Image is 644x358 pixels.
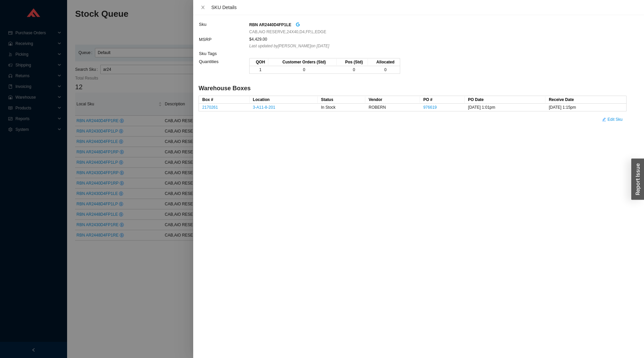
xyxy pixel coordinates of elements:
span: close [201,5,205,10]
th: Location [250,96,318,104]
th: Receive Date [545,96,626,104]
span: google [296,22,300,27]
a: google [296,21,300,29]
th: Customer Orders (Std) [268,58,337,66]
td: Sku Tags [199,50,249,58]
i: Last updated by [PERSON_NAME] on [DATE] [249,44,329,48]
td: ROBERN [365,104,420,111]
button: editEdit Sku [598,115,627,124]
th: QOH [250,58,268,66]
a: 2170261 [202,105,218,110]
th: Allocated [368,58,400,66]
td: MSRP [199,36,249,50]
div: $4,429.00 [249,36,626,43]
td: Quantities [199,58,249,78]
td: In Stock [318,104,365,111]
button: Close [199,5,207,10]
span: CAB,AiO RESERVE,24X40,D4,FP,L,EDGE [249,29,326,35]
th: Pos (Std) [337,58,368,66]
th: Vendor [365,96,420,104]
th: Status [318,96,365,104]
span: Edit Sku [607,116,623,123]
td: [DATE] 1:01pm [465,104,545,111]
td: Sku [199,20,249,36]
td: 0 [368,66,400,74]
a: 3-A11-8-201 [253,105,275,110]
span: edit [602,117,606,122]
td: [DATE] 1:15pm [545,104,626,111]
th: PO # [420,96,465,104]
td: 0 [337,66,368,74]
th: Box # [199,96,250,104]
td: 1 [250,66,268,74]
th: PO Date [465,96,545,104]
strong: RBN AR2440D4FP1LE [249,22,291,27]
a: 976619 [423,105,437,110]
div: SKU Details [211,4,639,11]
h4: Warehouse Boxes [199,84,627,93]
td: 0 [268,66,337,74]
